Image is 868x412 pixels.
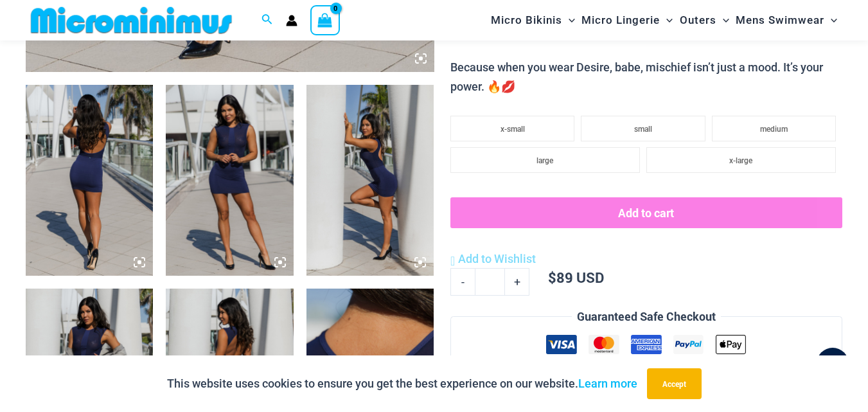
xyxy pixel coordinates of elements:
[572,307,721,327] legend: Guaranteed Safe Checkout
[26,6,237,35] img: MM SHOP LOGO FLAT
[26,85,153,276] img: Desire Me Navy 5192 Dress
[680,4,716,37] span: Outers
[166,85,293,276] img: Desire Me Navy 5192 Dress
[548,268,556,287] span: $
[729,156,752,165] span: x-large
[488,4,578,37] a: Micro BikinisMenu ToggleMenu Toggle
[646,147,836,173] li: x-large
[578,4,676,37] a: Micro LingerieMenu ToggleMenu Toggle
[450,268,475,295] a: -
[562,4,575,37] span: Menu Toggle
[634,125,652,134] span: small
[306,85,434,276] img: Desire Me Navy 5192 Dress
[491,4,562,37] span: Micro Bikinis
[760,125,788,134] span: medium
[716,4,729,37] span: Menu Toggle
[647,368,702,399] button: Accept
[450,249,536,269] a: Add to Wishlist
[167,374,637,393] p: This website uses cookies to ensure you get the best experience on our website.
[505,268,529,295] a: +
[536,156,553,165] span: large
[450,197,842,228] button: Add to cart
[500,125,525,134] span: x-small
[286,15,297,26] a: Account icon link
[486,2,842,39] nav: Site Navigation
[712,116,836,141] li: medium
[578,377,637,390] a: Learn more
[261,12,273,28] a: Search icon link
[475,268,505,295] input: Product quantity
[458,252,536,265] span: Add to Wishlist
[736,4,824,37] span: Mens Swimwear
[824,4,837,37] span: Menu Toggle
[310,5,340,35] a: View Shopping Cart, empty
[732,4,840,37] a: Mens SwimwearMenu ToggleMenu Toggle
[450,147,640,173] li: large
[450,116,574,141] li: x-small
[581,4,660,37] span: Micro Lingerie
[548,268,604,287] bdi: 89 USD
[677,4,732,37] a: OutersMenu ToggleMenu Toggle
[660,4,673,37] span: Menu Toggle
[581,116,705,141] li: small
